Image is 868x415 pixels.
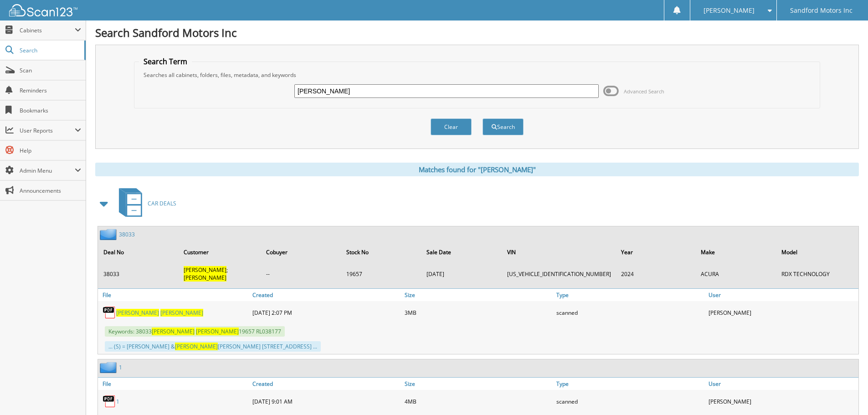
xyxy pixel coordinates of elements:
[250,289,402,301] a: Created
[20,147,81,154] span: Help
[20,46,80,54] span: Search
[554,392,706,410] div: scanned
[483,118,524,135] button: Search
[95,163,859,176] div: Matches found for "[PERSON_NAME]"
[706,289,858,301] a: User
[119,364,122,371] a: 1
[822,371,868,415] iframe: Chat Widget
[184,274,226,282] span: [PERSON_NAME]
[100,229,119,240] img: folder2.png
[616,243,696,261] th: Year
[98,378,250,390] a: File
[9,4,77,16] img: scan123-logo-white.svg
[98,289,250,301] a: File
[20,127,75,134] span: User Reports
[175,343,218,350] span: [PERSON_NAME]
[20,87,81,94] span: Reminders
[342,243,421,261] th: Stock No
[422,262,501,285] td: [DATE]
[402,303,555,322] div: 3MB
[431,118,472,135] button: Clear
[706,392,858,410] div: [PERSON_NAME]
[116,309,159,317] span: [PERSON_NAME]
[616,262,696,285] td: 2024
[402,378,555,390] a: Size
[113,185,176,221] a: CAR DEALS
[179,243,260,261] th: Customer
[139,56,192,67] legend: Search Term
[704,8,755,13] span: [PERSON_NAME]
[99,262,178,285] td: 38033
[119,231,135,238] a: 38033
[103,395,116,408] img: PDF.png
[342,262,421,285] td: 19657
[20,167,75,174] span: Admin Menu
[152,328,195,335] span: [PERSON_NAME]
[706,378,858,390] a: User
[554,289,706,301] a: Type
[706,303,858,322] div: [PERSON_NAME]
[777,262,858,285] td: RDX TECHNOLOGY
[554,378,706,390] a: Type
[503,243,616,261] th: VIN
[160,309,203,317] span: [PERSON_NAME]
[250,392,402,410] div: [DATE] 9:01 AM
[262,243,341,261] th: Cobuyer
[250,303,402,322] div: [DATE] 2:07 PM
[20,107,81,114] span: Bookmarks
[95,25,859,40] h1: Search Sandford Motors Inc
[139,71,815,79] div: Searches all cabinets, folders, files, metadata, and keywords
[402,392,555,410] div: 4MB
[99,243,178,261] th: Deal No
[554,303,706,322] div: scanned
[116,398,119,405] a: 1
[777,243,858,261] th: Model
[100,362,119,373] img: folder2.png
[148,200,176,207] span: CAR DEALS
[116,309,203,317] a: [PERSON_NAME] [PERSON_NAME]
[20,67,81,74] span: Scan
[105,326,285,337] span: Keywords: 38033 19657 RL038177
[250,378,402,390] a: Created
[20,187,81,195] span: Announcements
[696,243,776,261] th: Make
[790,8,853,13] span: Sandford Motors Inc
[624,88,664,95] span: Advanced Search
[103,306,116,319] img: PDF.png
[696,262,776,285] td: ACURA
[262,262,341,285] td: --
[179,262,260,285] td: ;
[184,266,226,274] span: [PERSON_NAME]
[20,26,75,34] span: Cabinets
[105,341,321,352] div: ... (S) = [PERSON_NAME] & [PERSON_NAME] [STREET_ADDRESS] ...
[196,328,239,335] span: [PERSON_NAME]
[402,289,555,301] a: Size
[422,243,501,261] th: Sale Date
[503,262,616,285] td: [US_VEHICLE_IDENTIFICATION_NUMBER]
